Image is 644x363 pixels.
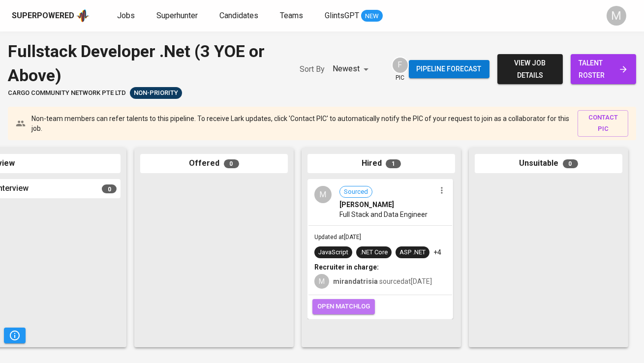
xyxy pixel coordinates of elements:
img: app logo [76,8,90,23]
div: Sufficient Talents in Pipeline [130,87,182,99]
span: Jobs [117,11,135,20]
a: Superhunter [156,10,200,22]
span: Superhunter [156,11,198,20]
div: pic [392,57,409,82]
span: [PERSON_NAME] [339,200,394,210]
div: Newest [333,60,372,78]
span: open matchlog [317,301,370,312]
p: Sort By [300,63,325,75]
b: mirandatrisia [333,277,378,285]
span: Teams [280,11,303,20]
span: GlintsGPT [325,11,359,20]
div: Superpowered [12,10,74,22]
span: 0 [563,159,578,168]
span: talent roster [579,57,628,81]
div: JavaScript [318,248,348,257]
div: MSourced[PERSON_NAME]Full Stack and Data EngineerUpdated at[DATE]JavaScript.NET CoreASP .NET+4Rec... [307,179,453,319]
div: ASP .NET [399,248,426,257]
div: .NET Core [360,248,388,257]
span: contact pic [583,112,623,135]
span: view job details [505,57,555,81]
div: M [314,186,332,203]
div: M [314,274,329,289]
a: Superpoweredapp logo [12,8,90,23]
a: talent roster [571,54,636,84]
button: open matchlog [312,299,375,314]
span: NEW [361,11,383,21]
div: Unsuitable [475,154,622,173]
p: Non-team members can refer talents to this pipeline. To receive Lark updates, click 'Contact PIC'... [31,114,570,133]
span: Candidates [219,11,258,20]
span: cargo community network pte ltd [8,89,126,98]
div: Offered [140,154,288,173]
button: Pipeline forecast [409,60,490,78]
span: 0 [102,184,117,193]
div: M [607,6,626,26]
p: Newest [333,63,360,75]
span: Non-Priority [130,89,182,98]
span: sourced at [DATE] [333,277,432,285]
div: F [392,57,409,74]
span: Sourced [340,187,372,197]
span: 1 [386,159,401,168]
span: Pipeline forecast [417,63,482,75]
a: Teams [280,10,305,22]
span: Updated at [DATE] [314,234,361,241]
span: Full Stack and Data Engineer [339,210,428,219]
div: Fullstack Developer .Net (3 YOE or Above) [8,39,280,87]
button: Pipeline Triggers [4,328,26,343]
button: view job details [497,54,563,84]
a: Candidates [219,10,260,22]
button: contact pic [578,110,628,137]
a: GlintsGPT NEW [325,10,383,22]
b: Recruiter in charge: [314,263,379,271]
p: +4 [433,247,441,257]
a: Jobs [117,10,137,22]
div: Hired [307,154,455,173]
span: 0 [224,159,239,168]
